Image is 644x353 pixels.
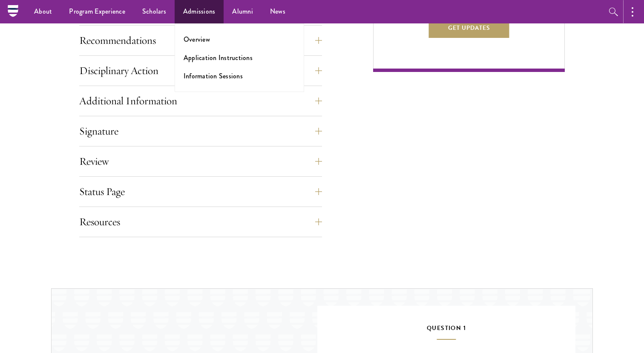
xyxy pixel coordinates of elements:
[184,34,210,44] a: Overview
[343,323,550,340] h5: Question 1
[79,30,322,51] button: Recommendations
[184,53,253,63] a: Application Instructions
[79,181,322,202] button: Status Page
[79,91,322,111] button: Additional Information
[79,121,322,141] button: Signature
[79,60,322,81] button: Disciplinary Action
[79,212,322,232] button: Resources
[429,17,509,38] button: Get Updates
[184,71,243,81] a: Information Sessions
[79,151,322,172] button: Review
